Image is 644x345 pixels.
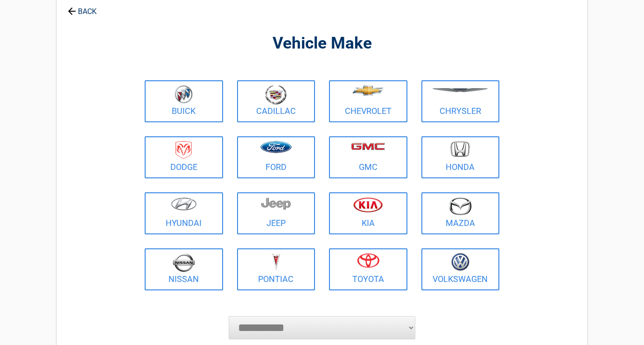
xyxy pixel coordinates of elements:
[421,192,500,234] a: Mazda
[421,136,500,178] a: Honda
[265,85,287,105] img: cadillac
[352,85,384,96] img: chevrolet
[145,248,223,290] a: Nissan
[145,192,223,234] a: Hyundai
[353,197,383,212] img: kia
[261,197,291,210] img: jeep
[357,253,379,268] img: toyota
[145,80,223,122] a: Buick
[451,253,469,271] img: volkswagen
[421,80,500,122] a: Chrysler
[142,33,502,55] h2: Vehicle Make
[260,141,292,153] img: ford
[171,197,197,211] img: hyundai
[145,136,223,178] a: Dodge
[450,141,470,157] img: honda
[173,253,195,272] img: nissan
[329,192,407,234] a: Kia
[237,192,315,234] a: Jeep
[329,136,407,178] a: GMC
[271,253,280,271] img: pontiac
[329,80,407,122] a: Chevrolet
[175,85,193,104] img: buick
[448,197,472,215] img: mazda
[237,136,315,178] a: Ford
[351,142,385,150] img: gmc
[175,141,192,159] img: dodge
[421,248,500,290] a: Volkswagen
[432,88,489,92] img: chrysler
[237,248,315,290] a: Pontiac
[329,248,407,290] a: Toyota
[237,80,315,122] a: Cadillac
